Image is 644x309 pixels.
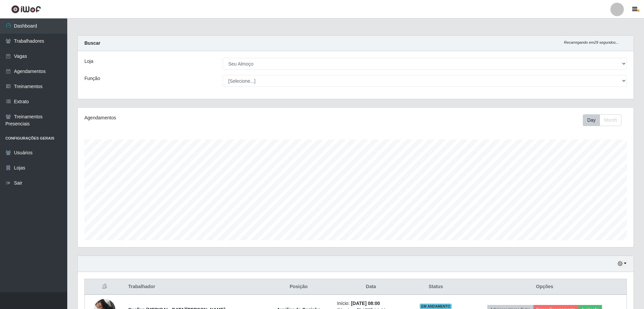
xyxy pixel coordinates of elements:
[84,58,93,65] label: Loja
[11,5,41,13] img: CoreUI Logo
[463,279,627,295] th: Opções
[420,304,452,309] span: EM ANDAMENTO
[409,279,463,295] th: Status
[84,75,100,82] label: Função
[583,114,621,126] div: First group
[583,114,627,126] div: Toolbar with button groups
[351,301,380,306] time: [DATE] 08:00
[333,279,409,295] th: Data
[583,114,600,126] button: Day
[600,114,621,126] button: Month
[264,279,333,295] th: Posição
[564,40,619,44] i: Recarregando em 29 segundos...
[84,40,100,46] strong: Buscar
[337,300,405,307] li: Início:
[84,114,305,121] div: Agendamentos
[124,279,264,295] th: Trabalhador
